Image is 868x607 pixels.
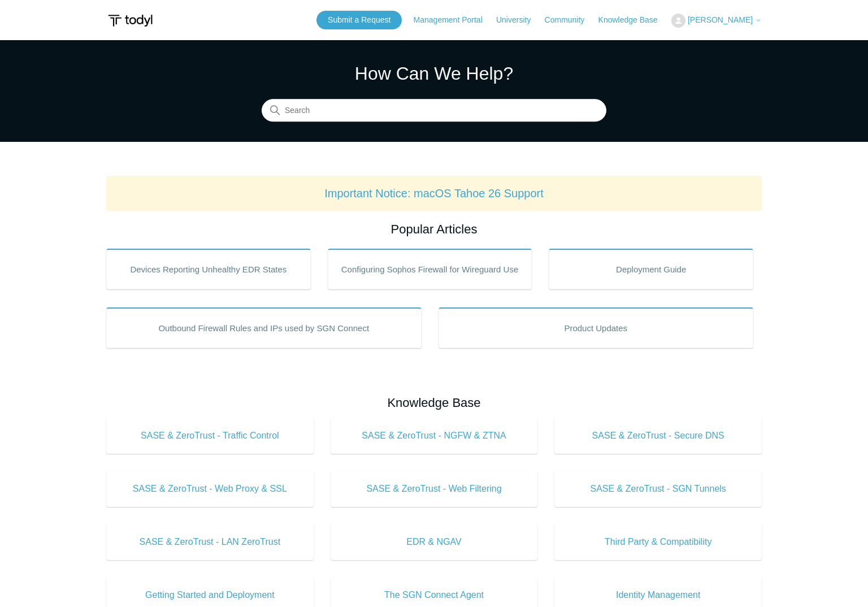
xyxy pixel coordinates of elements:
[123,535,297,549] span: SASE & ZeroTrust - LAN ZeroTrust
[545,14,596,26] a: Community
[106,393,762,412] h2: Knowledge Base
[106,471,314,507] a: SASE & ZeroTrust - Web Proxy & SSL
[123,482,297,496] span: SASE & ZeroTrust - Web Proxy & SSL
[324,187,544,200] a: Important Notice: macOS Tahoe 26 Support
[123,588,297,602] span: Getting Started and Deployment
[106,418,314,454] a: SASE & ZeroTrust - Traffic Control
[331,524,538,560] a: EDR & NGAV
[571,535,745,549] span: Third Party & Compatibility
[688,15,753,24] span: [PERSON_NAME]
[571,482,745,496] span: SASE & ZeroTrust - SGN Tunnels
[348,482,521,496] span: SASE & ZeroTrust - Web Filtering
[554,418,762,454] a: SASE & ZeroTrust - Secure DNS
[316,11,402,29] a: Submit a Request
[414,14,494,26] a: Management Portal
[262,99,606,122] input: Search
[348,535,521,549] span: EDR & NGAV
[554,524,762,560] a: Third Party & Compatibility
[549,249,753,289] a: Deployment Guide
[571,429,745,443] span: SASE & ZeroTrust - Secure DNS
[106,10,154,31] img: Todyl Support Center Help Center home page
[554,471,762,507] a: SASE & ZeroTrust - SGN Tunnels
[106,307,422,348] a: Outbound Firewall Rules and IPs used by SGN Connect
[348,429,521,443] span: SASE & ZeroTrust - NGFW & ZTNA
[598,14,669,26] a: Knowledge Base
[123,429,297,443] span: SASE & ZeroTrust - Traffic Control
[262,60,606,87] h1: How Can We Help?
[671,14,762,28] button: [PERSON_NAME]
[348,588,521,602] span: The SGN Connect Agent
[328,249,532,289] a: Configuring Sophos Firewall for Wireguard Use
[439,307,754,348] a: Product Updates
[106,220,762,239] h2: Popular Articles
[571,588,745,602] span: Identity Management
[331,471,538,507] a: SASE & ZeroTrust - Web Filtering
[106,249,311,289] a: Devices Reporting Unhealthy EDR States
[106,524,314,560] a: SASE & ZeroTrust - LAN ZeroTrust
[331,418,538,454] a: SASE & ZeroTrust - NGFW & ZTNA
[496,14,542,26] a: University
